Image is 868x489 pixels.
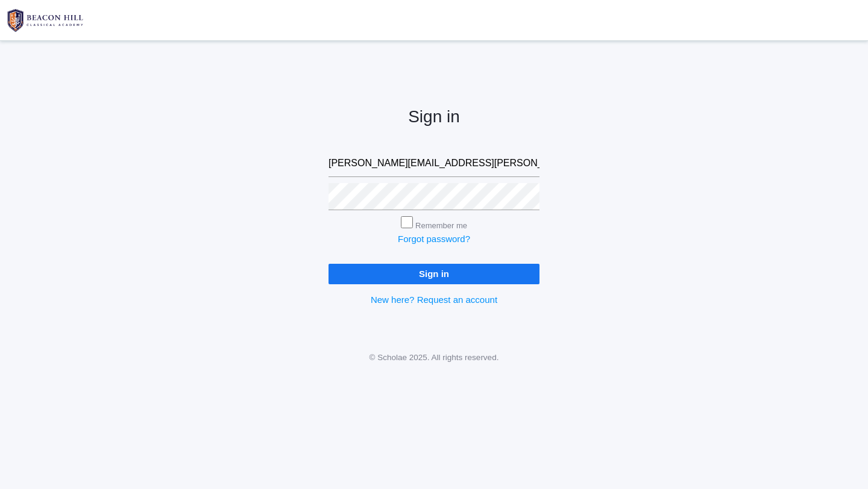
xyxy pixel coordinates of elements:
h2: Sign in [329,108,539,126]
a: Forgot password? [398,234,470,244]
label: Remember me [415,221,467,230]
input: Sign in [329,264,539,284]
input: Email address [329,150,539,177]
a: New here? Request an account [371,294,497,305]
